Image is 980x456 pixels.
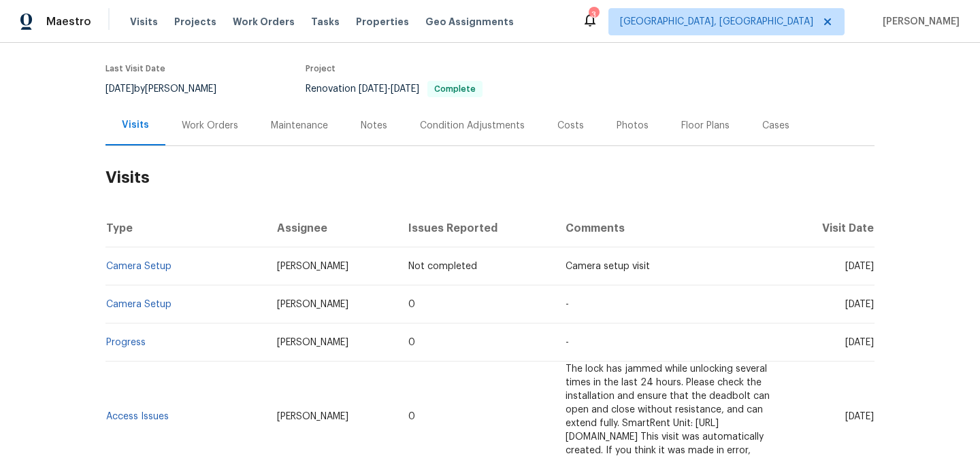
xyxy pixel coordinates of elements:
a: Access Issues [106,412,169,421]
div: Maintenance [271,119,328,133]
span: Last Visit Date [105,65,165,73]
div: Cases [762,119,789,133]
span: Maestro [46,15,91,29]
span: [DATE] [391,84,419,94]
span: Work Orders [233,15,295,29]
span: 0 [408,300,415,309]
span: Camera setup visit [566,262,650,271]
th: Assignee [266,209,398,247]
div: 3 [589,8,598,22]
span: Tasks [311,17,340,27]
th: Comments [555,209,785,247]
span: Projects [174,15,216,29]
div: Notes [361,119,387,133]
span: Visits [130,15,158,29]
a: Progress [106,338,146,347]
span: - [359,84,419,94]
span: Renovation [306,84,483,94]
a: Camera Setup [106,300,171,309]
span: [DATE] [845,262,874,271]
span: [PERSON_NAME] [277,300,348,309]
span: [GEOGRAPHIC_DATA], [GEOGRAPHIC_DATA] [620,15,813,29]
span: Project [306,65,336,73]
th: Visit Date [785,209,875,247]
div: Floor Plans [681,119,730,133]
span: [DATE] [105,84,134,94]
span: - [566,338,569,347]
th: Type [105,209,266,247]
span: Geo Assignments [425,15,514,29]
span: 0 [408,412,415,421]
div: Costs [557,119,584,133]
span: Properties [356,15,409,29]
span: Not completed [408,262,477,271]
h2: Visits [105,146,875,209]
span: [PERSON_NAME] [277,338,348,347]
div: Visits [122,118,149,132]
div: by [PERSON_NAME] [105,81,233,97]
a: Camera Setup [106,262,171,271]
span: 0 [408,338,415,347]
div: Work Orders [182,119,238,133]
span: [DATE] [845,338,874,347]
span: [PERSON_NAME] [277,262,348,271]
span: [PERSON_NAME] [877,15,960,29]
span: [DATE] [359,84,387,94]
div: Condition Adjustments [420,119,525,133]
span: Complete [429,85,481,93]
th: Issues Reported [397,209,554,247]
span: [PERSON_NAME] [277,412,348,421]
span: [DATE] [845,412,874,421]
div: Photos [617,119,649,133]
span: - [566,300,569,309]
span: [DATE] [845,300,874,309]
